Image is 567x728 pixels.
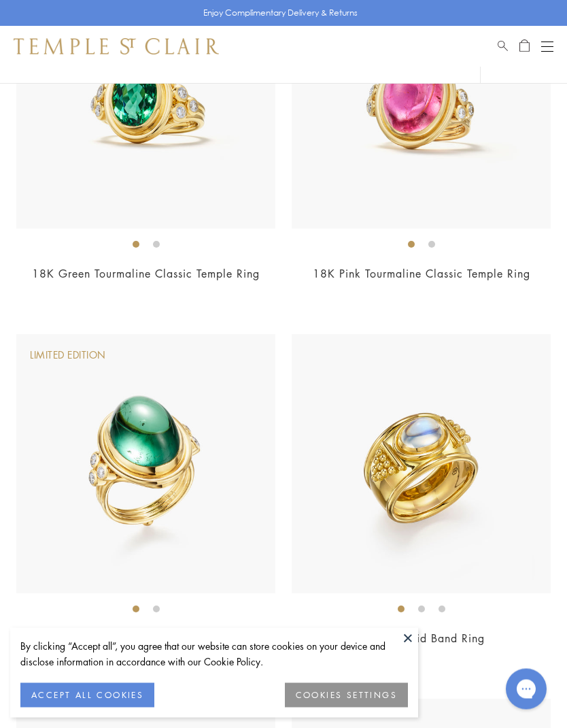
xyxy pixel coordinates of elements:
iframe: Gorgias live chat messenger [499,664,553,714]
button: Open navigation [541,38,553,54]
p: Enjoy Complimentary Delivery & Returns [203,6,358,20]
a: 18K Pink Tourmaline Classic Temple Ring [313,267,530,282]
a: Search [498,38,508,54]
img: 18K Green Tourmaline Classic Temple Ring [16,335,275,594]
img: Temple St. Clair [14,38,219,54]
button: ACCEPT ALL COOKIES [20,683,154,708]
a: Open Shopping Bag [519,38,530,54]
img: 18K Pyramid Band Ring [292,335,551,594]
button: COOKIES SETTINGS [285,683,408,708]
a: 18K Green Tourmaline Classic Temple Ring [32,267,260,282]
a: 18K Pyramid Band Ring [358,631,485,646]
div: By clicking “Accept all”, you agree that our website can store cookies on your device and disclos... [20,638,408,669]
div: Limited Edition [30,348,106,363]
